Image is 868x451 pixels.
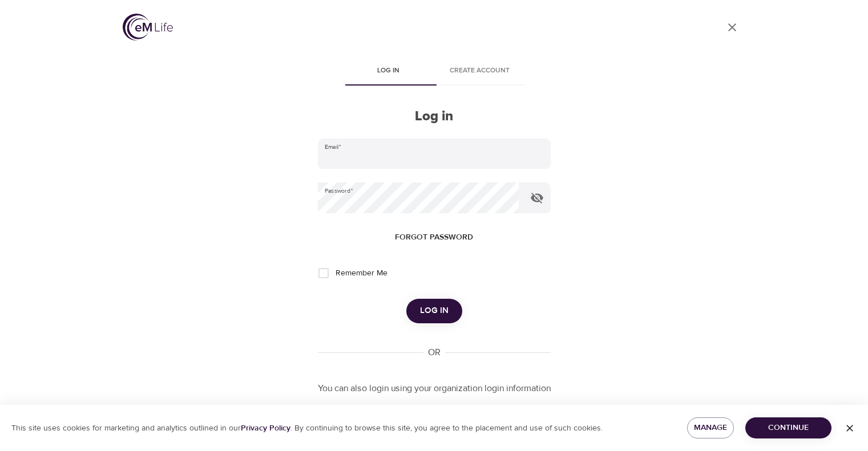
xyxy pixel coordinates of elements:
button: Continue [745,417,831,438]
span: Forgot password [395,230,473,245]
a: close [718,14,746,41]
span: Manage [696,421,725,435]
button: Manage [687,417,734,438]
h2: Log in [318,108,551,125]
img: logo [123,14,173,40]
span: Create account [441,65,519,77]
div: disabled tabs example [318,58,551,86]
p: You can also login using your organization login information [318,382,551,395]
span: Log in [420,303,449,318]
button: Forgot password [390,227,478,248]
span: Log in [350,65,427,77]
button: Log in [406,299,462,323]
span: Remember Me [336,267,387,279]
a: Privacy Policy [241,423,290,433]
span: Continue [754,421,822,435]
div: OR [423,346,445,359]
